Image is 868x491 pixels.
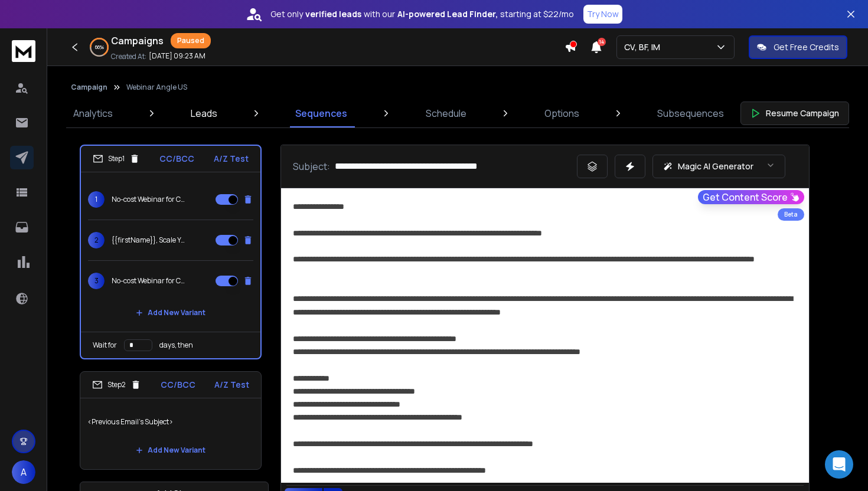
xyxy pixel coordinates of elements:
[214,379,249,391] p: A/Z Test
[293,159,330,174] p: Subject:
[678,161,753,172] p: Magic AI Generator
[71,83,107,92] button: Campaign
[80,145,262,359] li: Step1CC/BCCA/Z Test1No-cost Webinar for Coach {{firstName}}2{{firstName}}, Scale Your Coaching Pr...
[214,153,249,165] p: A/Z Test
[419,99,474,127] a: Schedule
[12,40,35,62] img: logo
[88,273,105,289] span: 3
[12,460,35,484] button: A
[288,99,354,127] a: Sequences
[112,276,187,286] p: No-cost Webinar for Coach {{firstName}}
[650,99,731,127] a: Subsequences
[159,153,194,165] p: CC/BCC
[126,301,215,325] button: Add New Variant
[270,8,574,20] p: Get only with our starting at $22/mo
[583,5,622,24] button: Try Now
[624,41,665,53] p: CV, BF, IM
[397,8,498,20] strong: AI-powered Lead Finder,
[87,405,254,438] p: <Previous Email's Subject>
[149,51,205,61] p: [DATE] 09:23 AM
[88,232,105,248] span: 2
[778,208,804,221] div: Beta
[95,44,104,51] p: 66 %
[73,106,113,120] p: Analytics
[112,195,187,204] p: No-cost Webinar for Coach {{firstName}}
[171,33,211,48] div: Paused
[111,34,164,48] h1: Campaigns
[92,379,141,390] div: Step 2
[426,106,466,120] p: Schedule
[544,106,579,120] p: Options
[191,106,217,120] p: Leads
[587,8,619,20] p: Try Now
[295,106,347,120] p: Sequences
[305,8,361,20] strong: verified leads
[93,341,117,350] p: Wait for
[88,191,105,208] span: 1
[80,371,262,470] li: Step2CC/BCCA/Z Test<Previous Email's Subject>Add New Variant
[774,41,839,53] p: Get Free Credits
[93,153,140,164] div: Step 1
[652,155,785,178] button: Magic AI Generator
[111,52,146,61] p: Created At:
[698,190,804,204] button: Get Content Score
[112,235,187,245] p: {{firstName}}, Scale Your Coaching Practice
[161,379,195,391] p: CC/BCC
[749,35,847,59] button: Get Free Credits
[66,99,120,127] a: Analytics
[126,438,215,462] button: Add New Variant
[740,102,849,125] button: Resume Campaign
[537,99,586,127] a: Options
[825,450,853,479] div: Open Intercom Messenger
[184,99,224,127] a: Leads
[657,106,724,120] p: Subsequences
[598,38,606,46] span: 14
[159,341,193,350] p: days, then
[126,83,187,92] p: Webinar Angle US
